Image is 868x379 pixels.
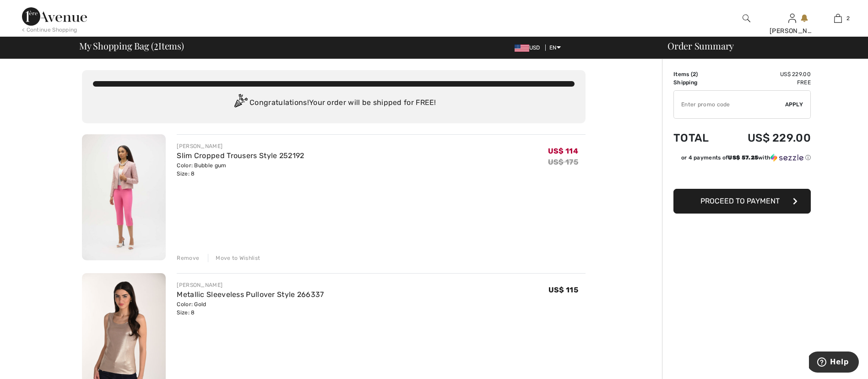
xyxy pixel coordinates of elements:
[177,142,304,150] div: [PERSON_NAME]
[809,352,859,374] iframe: Opens a widget where you can find more information
[673,78,723,87] td: Shipping
[674,91,785,118] input: Promo code
[770,26,814,36] div: [PERSON_NAME]
[788,13,796,24] img: My Info
[82,134,166,260] img: Slim Cropped Trousers Style 252192
[177,290,324,299] a: Metallic Sleeveless Pullover Style 266337
[548,286,578,294] span: US$ 115
[177,151,304,160] a: Slim Cropped Trousers Style 252192
[177,300,324,317] div: Color: Gold Size: 8
[770,154,803,162] img: Sezzle
[154,39,158,51] span: 2
[673,189,811,214] button: Proceed to Payment
[723,70,811,78] td: US$ 229.00
[673,154,811,165] div: or 4 payments ofUS$ 57.25withSezzle Click to learn more about Sezzle
[723,78,811,87] td: Free
[673,70,723,78] td: Items ( )
[846,14,850,22] span: 2
[177,254,199,262] div: Remove
[548,147,578,155] span: US$ 114
[656,41,863,50] div: Order Summary
[177,161,304,178] div: Color: Bubble gum Size: 8
[79,41,184,50] span: My Shopping Bag ( Items)
[723,122,811,154] td: US$ 229.00
[515,44,544,51] span: USD
[743,13,750,24] img: search the website
[515,44,529,52] img: US Dollar
[788,14,796,22] a: Sign In
[93,94,575,112] div: Congratulations! Your order will be shipped for FREE!
[700,197,780,205] span: Proceed to Payment
[548,158,578,166] s: US$ 175
[177,281,324,289] div: [PERSON_NAME]
[785,100,803,109] span: Apply
[815,13,860,24] a: 2
[549,44,561,51] span: EN
[22,7,87,26] img: 1ère Avenue
[834,13,842,24] img: My Bag
[208,254,260,262] div: Move to Wishlist
[673,122,723,154] td: Total
[231,94,250,112] img: Congratulation2.svg
[673,165,811,186] iframe: PayPal-paypal
[22,26,77,34] div: < Continue Shopping
[681,154,811,162] div: or 4 payments of with
[693,71,696,77] span: 2
[728,154,758,161] span: US$ 57.25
